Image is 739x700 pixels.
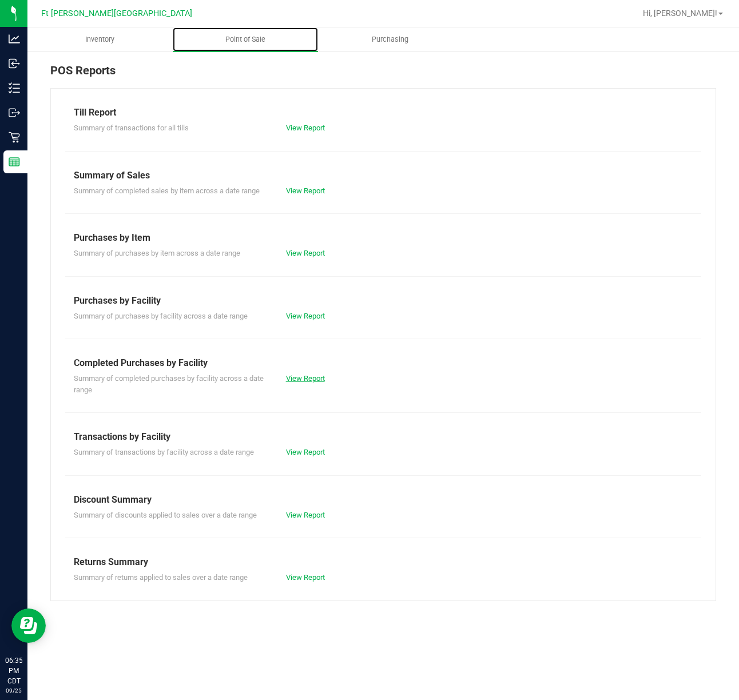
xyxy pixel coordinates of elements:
span: Summary of completed purchases by facility across a date range [74,374,264,394]
a: View Report [286,374,325,383]
span: Summary of returns applied to sales over a date range [74,573,248,582]
div: Returns Summary [74,555,693,569]
div: Summary of Sales [74,169,693,182]
p: 06:35 PM CDT [5,655,22,686]
a: View Report [286,511,325,519]
a: Inventory [27,27,173,51]
a: Point of Sale [173,27,318,51]
span: Inventory [70,34,130,45]
div: Completed Purchases by Facility [74,356,693,370]
inline-svg: Reports [9,156,20,168]
div: Purchases by Item [74,231,693,245]
span: Hi, [PERSON_NAME]! [643,9,717,18]
div: Till Report [74,106,693,120]
inline-svg: Retail [9,132,20,143]
a: View Report [286,124,325,132]
iframe: Resource center [11,608,46,643]
inline-svg: Outbound [9,107,20,118]
a: View Report [286,186,325,195]
span: Point of Sale [210,34,281,45]
p: 09/25 [5,686,22,695]
inline-svg: Inbound [9,58,20,69]
span: Summary of purchases by item across a date range [74,249,240,257]
div: POS Reports [50,62,716,88]
a: View Report [286,249,325,257]
span: Summary of discounts applied to sales over a date range [74,511,257,519]
div: Transactions by Facility [74,430,693,444]
span: Ft [PERSON_NAME][GEOGRAPHIC_DATA] [41,9,192,18]
span: Purchasing [356,34,424,45]
span: Summary of purchases by facility across a date range [74,312,248,320]
inline-svg: Inventory [9,82,20,94]
span: Summary of transactions for all tills [74,124,189,132]
a: View Report [286,448,325,456]
a: View Report [286,312,325,320]
span: Summary of completed sales by item across a date range [74,186,260,195]
a: View Report [286,573,325,582]
div: Purchases by Facility [74,294,693,308]
a: Purchasing [318,27,463,51]
span: Summary of transactions by facility across a date range [74,448,254,456]
inline-svg: Analytics [9,33,20,45]
div: Discount Summary [74,493,693,507]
